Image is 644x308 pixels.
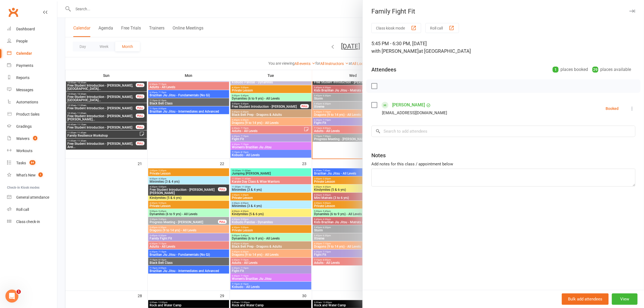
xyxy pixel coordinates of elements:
div: Booked [606,107,619,110]
div: Tasks [16,161,26,165]
a: Automations [7,96,57,108]
input: Search to add attendees [371,126,635,137]
div: Class check-in [16,219,40,224]
span: 4 [33,136,37,140]
div: Waivers [16,136,29,141]
a: What's New1 [7,169,57,181]
a: Payments [7,60,57,72]
a: Dashboard [7,23,57,35]
div: Reports [16,76,29,80]
div: Dashboard [16,27,35,31]
a: Workouts [7,145,57,157]
a: Gradings [7,120,57,133]
a: Messages [7,84,57,96]
a: People [7,35,57,47]
a: [PERSON_NAME] [392,101,425,109]
div: Add notes for this class / appointment below [371,161,635,167]
button: Class kiosk mode [371,23,421,33]
div: places booked [553,66,588,73]
div: People [16,39,28,43]
div: Messages [16,88,33,92]
div: 1 [553,67,559,73]
div: Attendees [371,66,396,73]
a: Reports [7,72,57,84]
div: Gradings [16,124,32,129]
a: Class kiosk mode [7,216,57,228]
div: 29 [592,67,598,73]
div: Notes [371,152,386,159]
div: Roll call [16,207,29,212]
div: Payments [16,63,33,68]
button: View [612,293,638,305]
div: places available [592,66,631,73]
span: 1 [16,290,21,294]
a: General attendance kiosk mode [7,191,57,204]
a: Tasks 84 [7,157,57,169]
div: Calendar [16,51,32,55]
div: What's New [16,173,36,177]
div: Workouts [16,149,32,153]
a: Waivers 4 [7,133,57,145]
div: Product Sales [16,112,39,116]
span: at [GEOGRAPHIC_DATA] [419,48,471,54]
button: Roll call [425,23,459,33]
span: 84 [29,160,35,165]
span: with [PERSON_NAME] [371,48,419,54]
span: 1 [38,172,43,177]
div: Automations [16,100,38,104]
div: Family Fight Fit [363,8,644,15]
a: Product Sales [7,108,57,120]
button: Bulk add attendees [562,293,609,305]
a: Calendar [7,47,57,60]
div: [EMAIL_ADDRESS][DOMAIN_NAME] [382,109,447,116]
div: General attendance [16,195,49,199]
div: 5:45 PM - 6:30 PM, [DATE] [371,40,635,55]
a: Clubworx [6,5,20,19]
a: Roll call [7,204,57,216]
iframe: Intercom live chat [5,290,18,303]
